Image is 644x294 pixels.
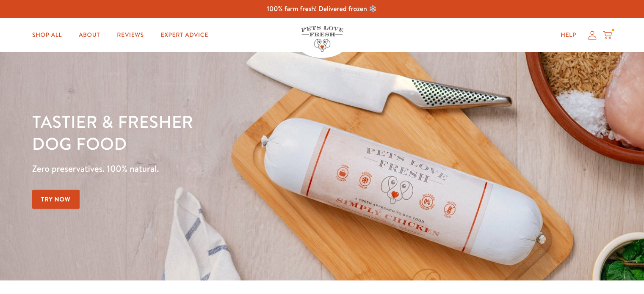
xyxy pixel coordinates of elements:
[32,190,80,209] a: Try Now
[32,110,419,154] h1: Tastier & fresher dog food
[554,27,583,44] a: Help
[25,27,69,44] a: Shop All
[154,27,215,44] a: Expert Advice
[110,27,150,44] a: Reviews
[32,161,419,176] p: Zero preservatives. 100% natural.
[72,27,107,44] a: About
[301,26,343,52] img: Pets Love Fresh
